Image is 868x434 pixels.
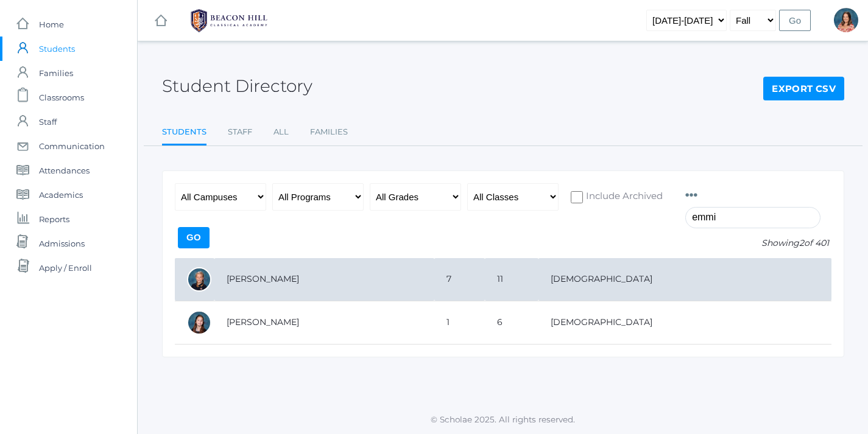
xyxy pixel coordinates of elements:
[434,301,485,344] td: 1
[799,237,804,248] span: 2
[434,258,485,301] td: 7
[779,10,811,31] input: Go
[39,61,73,85] span: Families
[39,110,57,134] span: Staff
[178,227,210,248] input: Go
[685,207,820,228] input: Filter by name
[214,258,434,301] td: [PERSON_NAME]
[273,120,289,144] a: All
[763,77,844,101] a: Export CSV
[39,85,84,110] span: Classrooms
[162,77,312,96] h2: Student Directory
[39,231,85,256] span: Admissions
[39,207,69,231] span: Reports
[228,120,252,144] a: Staff
[685,237,831,250] p: Showing of 401
[162,120,206,146] a: Students
[834,8,858,32] div: Jennifer Jenkins
[538,301,831,344] td: [DEMOGRAPHIC_DATA]
[187,267,211,292] div: Emmi Finlay
[138,413,868,425] p: © Scholae 2025. All rights reserved.
[183,5,275,36] img: BHCALogos-05-308ed15e86a5a0abce9b8dd61676a3503ac9727e845dece92d48e8588c001991.png
[39,183,83,207] span: Academics
[214,301,434,344] td: [PERSON_NAME]
[39,134,105,158] span: Communication
[485,301,538,344] td: 6
[485,258,538,301] td: 11
[39,256,92,280] span: Apply / Enroll
[310,120,348,144] a: Families
[538,258,831,301] td: [DEMOGRAPHIC_DATA]
[39,37,75,61] span: Students
[583,189,663,205] span: Include Archived
[39,12,64,37] span: Home
[39,158,90,183] span: Attendances
[571,191,583,203] input: Include Archived
[187,310,211,335] div: Remmie Tourje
